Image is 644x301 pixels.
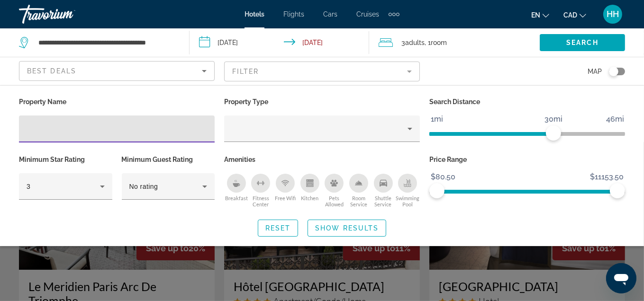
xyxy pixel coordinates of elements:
p: Search Distance [429,95,625,108]
p: Property Type [224,95,420,108]
span: ngx-slider-max [610,183,625,198]
a: Flights [283,10,304,18]
span: ngx-slider [429,183,444,198]
a: Cars [323,10,337,18]
span: CAD [563,11,577,19]
a: Travorium [19,2,114,27]
button: Search [540,34,625,51]
button: Room Service [346,173,371,208]
span: 46mi [605,112,626,126]
a: Cruises [356,10,379,18]
span: Adults [405,39,425,46]
button: Kitchen [298,173,322,208]
span: Shuttle Service [371,195,396,207]
button: Reset [258,220,299,237]
span: Map [588,65,602,78]
span: Pets Allowed [322,195,347,207]
button: Toggle map [602,67,625,76]
button: User Menu [600,4,625,24]
mat-select: Sort by [27,65,207,77]
p: Minimum Guest Rating [122,153,215,166]
span: 30mi [543,112,564,126]
p: Price Range [429,153,625,166]
span: Swimming Pool [395,195,420,207]
span: en [531,11,540,19]
button: Swimming Pool [395,173,420,208]
span: Free Wifi [275,195,296,201]
button: Pets Allowed [322,173,347,208]
span: No rating [129,183,158,190]
span: 3 [401,36,425,49]
span: Show Results [315,224,379,232]
span: Fitness Center [249,195,273,207]
span: Breakfast [225,195,248,201]
a: Hotels [245,10,264,18]
button: Free Wifi [273,173,298,208]
button: Fitness Center [249,173,273,208]
ngx-slider: ngx-slider [429,132,625,134]
span: HH [607,9,619,19]
span: Reset [265,224,291,232]
button: Breakfast [224,173,249,208]
button: Check-in date: Nov 28, 2025 Check-out date: Nov 30, 2025 [190,28,370,57]
button: Change language [531,8,549,22]
ngx-slider: ngx-slider [429,190,625,192]
span: $80.50 [429,170,457,184]
span: 3 [27,183,30,190]
span: Best Deals [27,67,76,75]
span: Kitchen [301,195,318,201]
div: Hotel Filters [14,95,630,210]
button: Change currency [563,8,586,22]
span: ngx-slider [546,125,561,141]
button: Filter [224,61,420,82]
span: , 1 [425,36,447,49]
p: Property Name [19,95,215,108]
span: $11153.50 [589,170,625,184]
span: Room [431,39,447,46]
span: 1mi [429,112,444,126]
mat-select: Property type [232,123,412,134]
button: Show Results [308,220,386,237]
button: Shuttle Service [371,173,396,208]
p: Amenities [224,153,420,166]
button: Travelers: 3 adults, 0 children [369,28,540,57]
button: Extra navigation items [389,7,399,22]
p: Minimum Star Rating [19,153,112,166]
span: Room Service [346,195,371,207]
span: Search [566,39,599,46]
iframe: Button to launch messaging window [606,263,636,293]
